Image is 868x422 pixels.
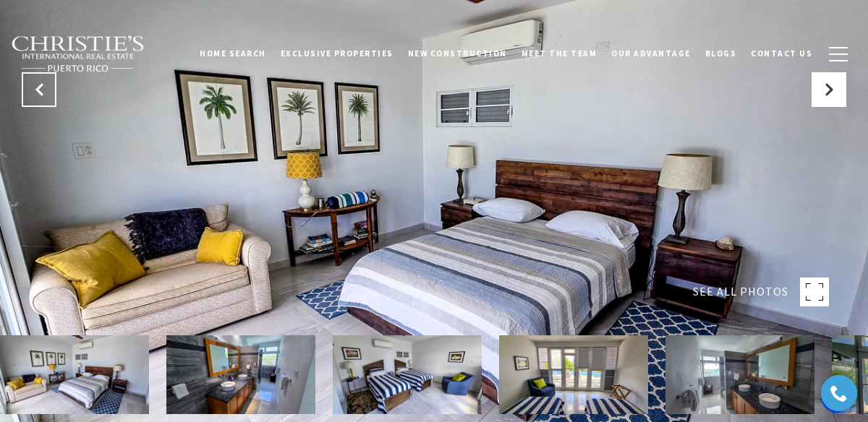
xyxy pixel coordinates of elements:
button: button [820,33,857,75]
span: Blogs [705,48,737,59]
img: 3 LA QUINTA MELONES BEACH BARRIO FLAMENCO [166,335,315,414]
span: Contact Us [751,48,812,59]
img: Christie's International Real Estate black text logo [11,35,145,73]
span: SEE ALL PHOTOS [693,283,788,301]
span: Our Advantage [611,48,691,59]
img: 3 LA QUINTA MELONES BEACH BARRIO FLAMENCO [665,335,814,414]
a: Exclusive Properties [273,35,401,72]
a: Our Advantage [604,35,698,72]
img: 3 LA QUINTA MELONES BEACH BARRIO FLAMENCO [333,335,482,414]
a: Meet the Team [514,35,605,72]
img: 3 LA QUINTA MELONES BEACH BARRIO FLAMENCO [499,335,648,414]
span: New Construction [408,48,507,59]
button: Previous Slide [22,72,56,107]
button: Next Slide [812,72,846,107]
span: Exclusive Properties [281,48,393,59]
a: Home Search [192,35,273,72]
a: New Construction [401,35,514,72]
a: Blogs [698,35,744,72]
